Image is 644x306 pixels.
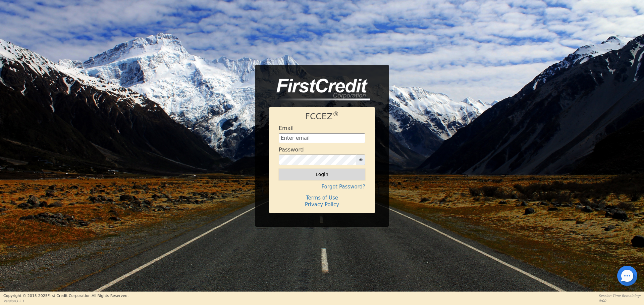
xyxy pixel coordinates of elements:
[92,294,128,298] span: All Rights Reserved.
[599,298,641,303] p: 0:00
[279,133,365,143] input: Enter email
[279,202,365,208] h4: Privacy Policy
[279,169,365,180] button: Login
[279,184,365,190] h4: Forgot Password?
[279,146,304,153] h4: Password
[279,112,365,122] h1: FCCEZ
[3,293,128,299] p: Copyright © 2015- 2025 First Credit Corporation.
[279,195,365,201] h4: Terms of Use
[279,155,357,165] input: password
[599,293,641,298] p: Session Time Remaining:
[333,111,339,118] sup: ®
[279,125,293,131] h4: Email
[269,79,370,101] img: logo-CMu_cnol.png
[3,299,128,304] p: Version 3.2.1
